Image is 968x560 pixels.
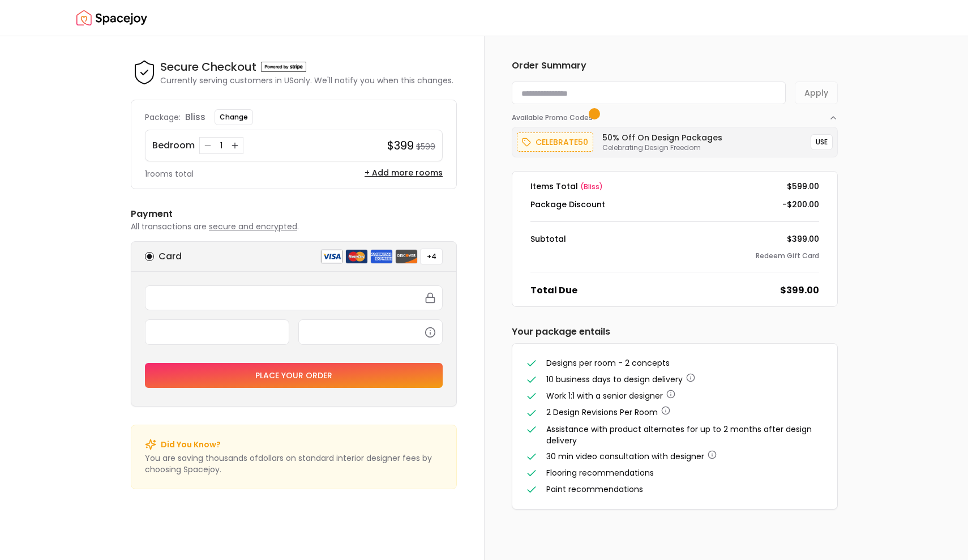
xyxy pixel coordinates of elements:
[546,484,643,495] span: Paint recommendations
[387,138,414,153] h4: $399
[216,140,227,151] div: 1
[76,7,147,29] img: Spacejoy Logo
[161,439,221,450] p: Did You Know?
[152,293,435,303] iframe: Secure card number input frame
[756,251,819,260] button: Redeem Gift Card
[546,467,654,478] span: Flooring recommendations
[370,249,393,264] img: american express
[209,221,297,232] span: secure and encrypted
[546,374,683,385] span: 10 business days to design delivery
[546,357,670,369] span: Designs per room - 2 concepts
[152,327,282,337] iframe: Secure expiration date input frame
[202,140,213,151] button: Decrease quantity for Bedroom
[546,451,704,462] span: 30 min video consultation with designer
[159,250,182,263] h6: Card
[306,327,435,337] iframe: Secure CVC input frame
[420,249,443,264] button: +4
[787,233,819,245] dd: $399.00
[145,452,443,475] p: You are saving thousands of dollar s on standard interior designer fees by choosing Spacejoy.
[185,110,205,124] p: bliss
[536,135,588,149] p: celebrate50
[580,182,603,191] span: ( bliss )
[152,139,195,152] p: Bedroom
[512,325,838,339] h6: Your package entails
[787,181,819,192] dd: $599.00
[160,59,256,75] h4: Secure Checkout
[416,141,435,152] small: $599
[131,207,457,221] h6: Payment
[530,181,603,192] dt: Items Total
[602,132,722,143] h6: 50% Off on Design Packages
[782,199,819,210] dd: -$200.00
[530,233,566,245] dt: Subtotal
[345,249,368,264] img: mastercard
[546,424,812,446] span: Assistance with product alternates for up to 2 months after design delivery
[365,167,443,178] button: + Add more rooms
[546,390,663,401] span: Work 1:1 with a senior designer
[546,407,658,418] span: 2 Design Revisions Per Room
[160,75,453,86] p: Currently serving customers in US only. We'll notify you when this changes.
[145,168,194,179] p: 1 rooms total
[229,140,241,151] button: Increase quantity for Bedroom
[811,134,833,150] button: USE
[131,221,457,232] p: All transactions are .
[320,249,343,264] img: visa
[780,284,819,297] dd: $399.00
[261,62,306,72] img: Powered by stripe
[512,122,838,157] div: Available Promo Codes
[76,7,147,29] a: Spacejoy
[395,249,418,264] img: discover
[145,112,181,123] p: Package:
[512,113,596,122] span: Available Promo Codes
[215,109,253,125] button: Change
[145,363,443,388] button: Place your order
[512,104,838,122] button: Available Promo Codes
[530,199,605,210] dt: Package Discount
[602,143,722,152] p: Celebrating Design Freedom
[512,59,838,72] h6: Order Summary
[530,284,577,297] dt: Total Due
